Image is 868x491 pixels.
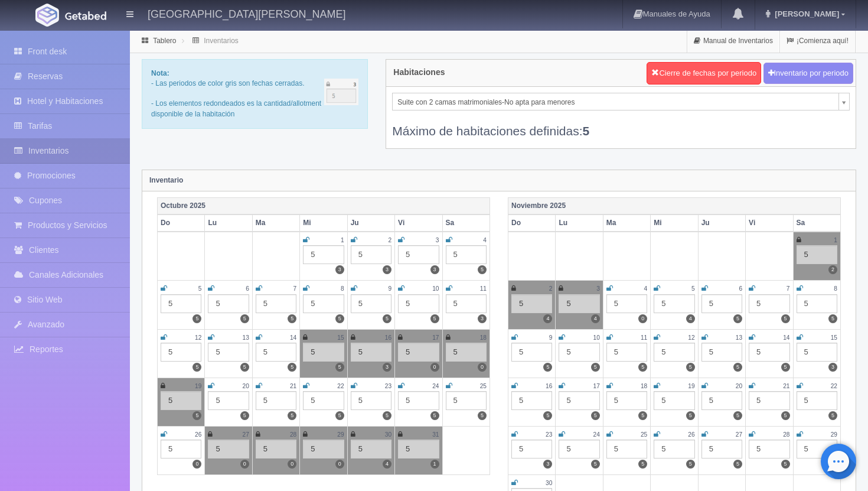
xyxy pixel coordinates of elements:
div: 5 [351,245,391,264]
div: Máximo de habitaciones definidas: [392,110,850,139]
small: 9 [549,334,553,341]
small: 13 [243,334,249,341]
button: Cierre de fechas por periodo [647,62,761,84]
div: 5 [797,294,837,313]
div: 5 [606,391,647,410]
th: Vi [395,214,442,232]
small: 13 [736,334,742,341]
label: 3 [383,265,391,274]
small: 7 [787,285,790,292]
th: Sa [793,214,840,232]
div: 5 [701,343,742,362]
small: 31 [432,431,439,438]
div: 5 [161,294,201,313]
div: 5 [208,294,249,313]
div: 5 [797,343,837,362]
small: 23 [385,383,391,389]
label: 5 [638,363,647,372]
label: 5 [240,411,249,420]
small: 10 [432,285,439,292]
label: 5 [478,411,487,420]
th: Mi [300,214,347,232]
small: 21 [290,383,296,389]
small: 10 [593,334,600,341]
small: 6 [246,285,249,292]
div: 5 [654,294,694,313]
small: 7 [293,285,297,292]
label: 4 [543,314,552,323]
small: 14 [783,334,789,341]
th: Do [158,214,205,232]
label: 3 [543,460,552,469]
label: 5 [828,314,837,323]
label: 5 [288,314,296,323]
label: 4 [383,460,391,469]
small: 16 [546,383,552,389]
div: 5 [511,343,552,362]
small: 18 [480,334,487,341]
div: 5 [303,440,344,459]
th: Ju [347,214,394,232]
div: 5 [161,391,201,410]
div: 5 [559,440,599,459]
small: 29 [337,431,344,438]
label: 5 [686,363,695,372]
label: 5 [335,314,344,323]
span: [PERSON_NAME] [772,9,839,18]
div: 5 [797,440,837,459]
div: 5 [606,343,647,362]
label: 3 [828,363,837,372]
th: Sa [442,214,490,232]
label: 5 [591,363,600,372]
div: 5 [161,440,201,459]
a: Suite con 2 camas matrimoniales-No apta para menores [392,93,850,110]
div: 5 [701,440,742,459]
label: 3 [430,265,439,274]
div: 5 [398,343,439,362]
small: 3 [596,285,600,292]
img: Getabed [65,11,106,20]
div: 5 [256,440,296,459]
label: 5 [478,265,487,274]
label: 5 [781,314,790,323]
th: Mi [651,214,698,232]
div: 5 [797,391,837,410]
label: 5 [733,363,742,372]
small: 4 [644,285,648,292]
small: 28 [290,431,296,438]
button: Inventario por periodo [763,63,853,84]
small: 3 [436,237,439,243]
small: 4 [483,237,487,243]
small: 15 [831,334,837,341]
div: 5 [398,245,439,264]
div: 5 [446,245,487,264]
small: 19 [195,383,201,389]
div: 5 [749,294,789,313]
label: 5 [430,411,439,420]
label: 0 [288,460,296,469]
div: - Las periodos de color gris son fechas cerradas. - Los elementos redondeados es la cantidad/allo... [142,59,368,129]
small: 16 [385,334,391,341]
small: 29 [831,431,837,438]
div: 5 [559,391,599,410]
label: 5 [733,411,742,420]
div: 5 [654,343,694,362]
small: 14 [290,334,296,341]
th: Ju [698,214,745,232]
div: 5 [303,343,344,362]
small: 25 [480,383,487,389]
small: 20 [243,383,249,389]
div: 5 [701,391,742,410]
div: 5 [351,440,391,459]
small: 23 [546,431,552,438]
small: 2 [549,285,553,292]
small: 17 [432,334,439,341]
th: Vi [746,214,793,232]
small: 27 [243,431,249,438]
label: 5 [240,314,249,323]
small: 12 [688,334,694,341]
th: Ma [603,214,650,232]
label: 5 [638,411,647,420]
label: 5 [335,363,344,372]
div: 5 [398,294,439,313]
